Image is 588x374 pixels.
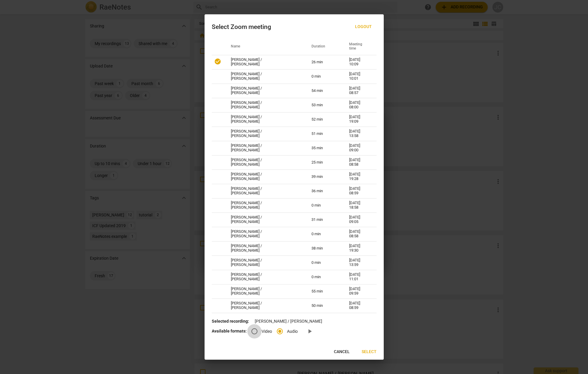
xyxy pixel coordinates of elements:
[224,241,304,256] td: [PERSON_NAME] / [PERSON_NAME]
[224,170,304,184] td: [PERSON_NAME] / [PERSON_NAME]
[304,69,342,84] td: 0 min
[342,98,377,112] td: [DATE] 08:00
[342,256,377,270] td: [DATE] 13:59
[334,349,350,355] span: Cancel
[224,198,304,213] td: [PERSON_NAME] / [PERSON_NAME]
[304,241,342,256] td: 38 min
[224,270,304,284] td: [PERSON_NAME] / [PERSON_NAME]
[357,347,381,357] button: Select
[212,319,249,324] b: Selected recording:
[350,21,377,32] button: Logout
[342,38,377,55] th: Meeting time
[251,329,303,333] div: File type
[304,141,342,155] td: 35 min
[342,227,377,241] td: [DATE] 08:58
[304,38,342,55] th: Duration
[212,329,247,333] b: Available formats:
[342,298,377,313] td: [DATE] 08:59
[342,184,377,198] td: [DATE] 08:59
[342,170,377,184] td: [DATE] 19:28
[342,241,377,256] td: [DATE] 19:30
[304,112,342,127] td: 52 min
[224,141,304,155] td: [PERSON_NAME] / [PERSON_NAME]
[224,213,304,227] td: [PERSON_NAME] / [PERSON_NAME]
[304,98,342,112] td: 53 min
[224,127,304,141] td: [PERSON_NAME] / [PERSON_NAME]
[224,69,304,84] td: [PERSON_NAME] / [PERSON_NAME]
[304,184,342,198] td: 36 min
[224,38,304,55] th: Name
[306,328,313,335] span: play_arrow
[212,23,271,31] div: Select Zoom meeting
[304,84,342,98] td: 54 min
[212,318,377,324] p: [PERSON_NAME] / [PERSON_NAME]
[224,55,304,69] td: [PERSON_NAME] / [PERSON_NAME]
[304,256,342,270] td: 0 min
[329,347,354,357] button: Cancel
[342,141,377,155] td: [DATE] 09:00
[342,213,377,227] td: [DATE] 09:05
[224,313,304,327] td: [PERSON_NAME] / [PERSON_NAME]
[304,298,342,313] td: 50 min
[224,112,304,127] td: [PERSON_NAME] / [PERSON_NAME]
[224,256,304,270] td: [PERSON_NAME] / [PERSON_NAME]
[342,313,377,327] td: [DATE] 09:00
[224,98,304,112] td: [PERSON_NAME] / [PERSON_NAME]
[262,328,272,335] span: Video
[224,298,304,313] td: [PERSON_NAME] / [PERSON_NAME]
[304,227,342,241] td: 0 min
[355,24,372,30] span: Logout
[362,349,377,355] span: Select
[342,127,377,141] td: [DATE] 13:58
[342,284,377,298] td: [DATE] 09:59
[304,270,342,284] td: 0 min
[303,324,317,338] a: Preview
[304,155,342,170] td: 25 min
[304,213,342,227] td: 31 min
[342,155,377,170] td: [DATE] 08:58
[287,328,298,335] span: Audio
[342,69,377,84] td: [DATE] 10:01
[342,84,377,98] td: [DATE] 08:57
[304,55,342,69] td: 26 min
[342,112,377,127] td: [DATE] 19:09
[304,198,342,213] td: 0 min
[342,198,377,213] td: [DATE] 18:58
[224,155,304,170] td: [PERSON_NAME] / [PERSON_NAME]
[224,84,304,98] td: [PERSON_NAME] / [PERSON_NAME]
[342,270,377,284] td: [DATE] 11:01
[304,170,342,184] td: 39 min
[304,127,342,141] td: 51 min
[304,313,342,327] td: 2 min
[342,55,377,69] td: [DATE] 10:09
[304,284,342,298] td: 55 min
[214,58,221,65] span: check_circle
[224,184,304,198] td: [PERSON_NAME] / [PERSON_NAME]
[224,284,304,298] td: [PERSON_NAME] / [PERSON_NAME]
[224,227,304,241] td: [PERSON_NAME] / [PERSON_NAME]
